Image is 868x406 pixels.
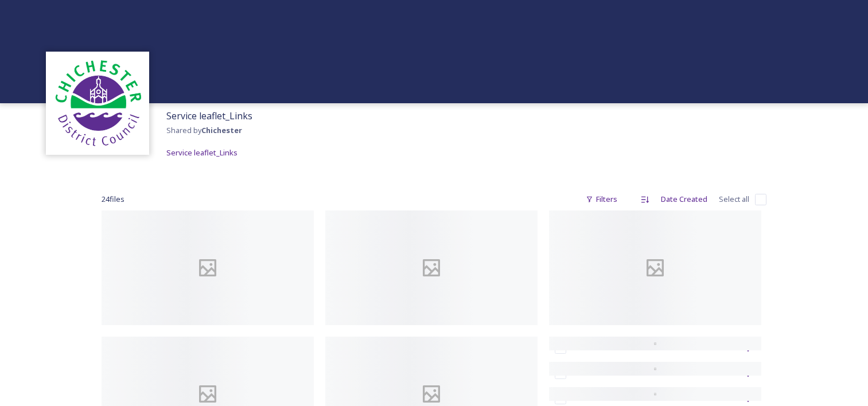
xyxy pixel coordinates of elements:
[201,125,242,135] strong: Chichester
[166,146,238,159] a: Service leaflet_Links
[719,194,749,205] span: Select all
[166,147,238,158] span: Service leaflet_Links
[166,110,252,122] span: Service leaflet_Links
[166,125,242,135] span: Shared by
[102,194,124,205] span: 24 file s
[52,57,143,149] img: Logo_of_Chichester_District_Council.png
[655,188,713,210] div: Date Created
[580,188,623,210] div: Filters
